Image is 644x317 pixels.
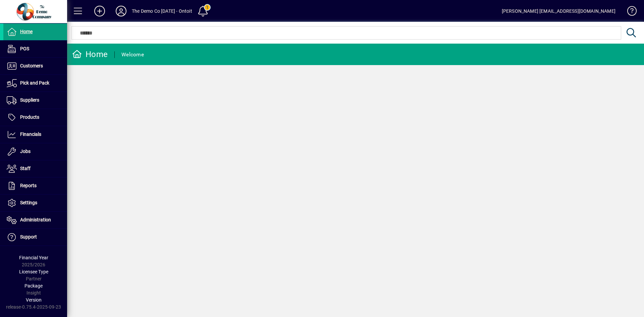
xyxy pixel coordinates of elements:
span: Staff [20,166,31,171]
a: Customers [3,58,67,74]
a: Reports [3,177,67,194]
div: Home [72,49,108,60]
span: Financials [20,131,41,137]
a: Financials [3,126,67,143]
span: Package [24,283,43,288]
span: Settings [20,200,37,205]
span: Products [20,114,39,120]
span: Support [20,234,37,240]
a: Staff [3,160,67,177]
a: Jobs [3,143,67,160]
span: Home [20,29,33,34]
a: Support [3,229,67,246]
div: Welcome [121,49,144,60]
span: Administration [20,217,51,222]
div: The Demo Co [DATE] - Ontoit [132,6,192,16]
span: Reports [20,183,37,188]
span: Financial Year [19,255,48,260]
a: Suppliers [3,92,67,109]
span: Pick and Pack [20,80,49,86]
a: Knowledge Base [622,1,636,23]
button: Add [89,5,110,17]
a: Products [3,109,67,126]
span: Customers [20,63,43,68]
span: Licensee Type [19,269,48,274]
a: Pick and Pack [3,75,67,92]
span: Jobs [20,149,31,154]
span: Version [26,297,42,303]
a: POS [3,41,67,57]
div: [PERSON_NAME] [EMAIL_ADDRESS][DOMAIN_NAME] [502,6,615,16]
span: POS [20,46,29,51]
a: Administration [3,212,67,228]
button: Profile [110,5,132,17]
a: Settings [3,195,67,211]
span: Suppliers [20,97,39,103]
